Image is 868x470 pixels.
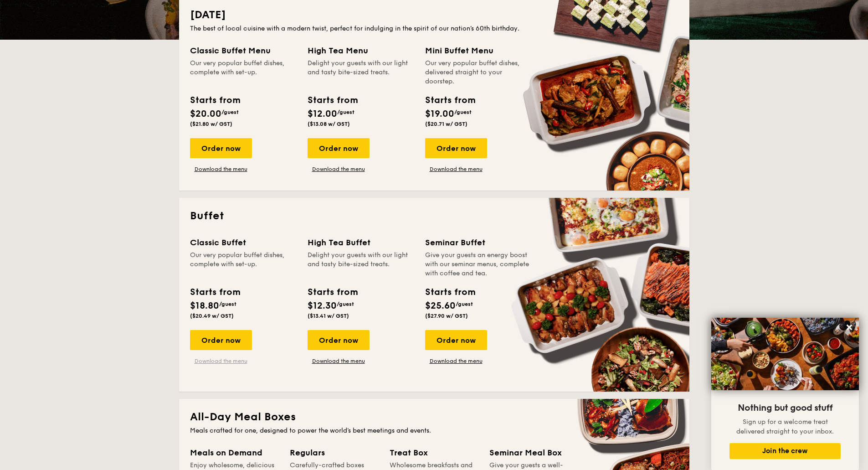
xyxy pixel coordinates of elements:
[456,301,473,307] span: /guest
[190,300,219,311] span: $18.80
[425,108,454,119] span: $19.00
[190,410,678,424] h2: All-Day Meal Boxes
[190,251,297,278] div: Our very popular buffet dishes, complete with set-up.
[219,301,236,307] span: /guest
[308,108,337,119] span: $12.00
[308,285,357,299] div: Starts from
[425,59,532,86] div: Our very popular buffet dishes, delivered straight to your doorstep.
[736,418,834,435] span: Sign up for a welcome treat delivered straight to your inbox.
[425,330,487,350] div: Order now
[308,330,370,350] div: Order now
[738,403,832,413] span: Nothing but good stuff
[454,109,472,115] span: /guest
[308,44,414,57] div: High Tea Menu
[190,138,252,158] div: Order now
[221,109,239,115] span: /guest
[190,93,240,107] div: Starts from
[190,108,221,119] span: $20.00
[308,165,370,173] a: Download the menu
[711,318,859,390] img: DSC07876-Edit02-Large.jpeg
[308,357,370,365] a: Download the menu
[425,165,487,173] a: Download the menu
[190,8,678,22] h2: [DATE]
[842,320,857,335] button: Close
[425,357,487,365] a: Download the menu
[190,209,678,223] h2: Buffet
[425,236,532,249] div: Seminar Buffet
[190,357,252,365] a: Download the menu
[425,44,532,57] div: Mini Buffet Menu
[190,236,297,249] div: Classic Buffet
[290,446,379,459] div: Regulars
[190,165,252,173] a: Download the menu
[190,330,252,350] div: Order now
[308,236,414,249] div: High Tea Buffet
[190,446,279,459] div: Meals on Demand
[308,251,414,278] div: Delight your guests with our light and tasty bite-sized treats.
[190,44,297,57] div: Classic Buffet Menu
[425,93,475,107] div: Starts from
[190,59,297,86] div: Our very popular buffet dishes, complete with set-up.
[190,121,232,127] span: ($21.80 w/ GST)
[190,285,240,299] div: Starts from
[729,443,841,459] button: Join the crew
[425,138,487,158] div: Order now
[308,121,350,127] span: ($13.08 w/ GST)
[308,93,357,107] div: Starts from
[489,446,578,459] div: Seminar Meal Box
[425,313,468,319] span: ($27.90 w/ GST)
[190,426,678,435] div: Meals crafted for one, designed to power the world's best meetings and events.
[308,313,349,319] span: ($13.41 w/ GST)
[337,301,354,307] span: /guest
[308,300,337,311] span: $12.30
[425,285,475,299] div: Starts from
[425,121,467,127] span: ($20.71 w/ GST)
[308,138,370,158] div: Order now
[425,300,456,311] span: $25.60
[425,251,532,278] div: Give your guests an energy boost with our seminar menus, complete with coffee and tea.
[308,59,414,86] div: Delight your guests with our light and tasty bite-sized treats.
[390,446,478,459] div: Treat Box
[190,313,234,319] span: ($20.49 w/ GST)
[190,24,678,33] div: The best of local cuisine with a modern twist, perfect for indulging in the spirit of our nation’...
[337,109,354,115] span: /guest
